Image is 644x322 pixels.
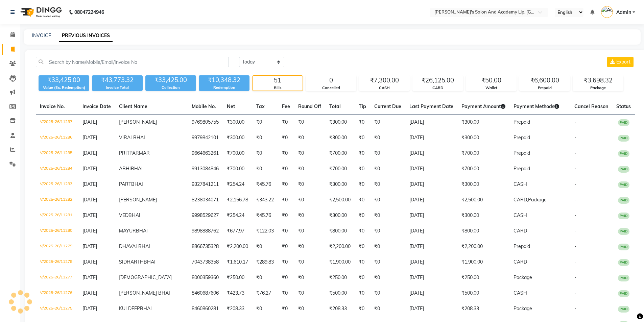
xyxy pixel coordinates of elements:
[405,239,457,254] td: [DATE]
[514,259,527,265] span: CARD
[618,135,629,142] span: PAID
[36,254,78,270] td: V/2025-26/11278
[82,212,97,218] span: [DATE]
[128,212,140,218] span: BHAI
[457,208,509,223] td: ₹300.00
[461,103,505,109] span: Payment Amount
[574,274,576,280] span: -
[82,305,97,312] span: [DATE]
[188,286,223,301] td: 8460687606
[359,103,366,109] span: Tip
[573,76,623,85] div: ₹3,698.32
[370,254,405,270] td: ₹0
[370,161,405,177] td: ₹0
[145,75,196,85] div: ₹33,425.00
[199,75,249,85] div: ₹10,348.32
[188,270,223,286] td: 8000359360
[329,103,341,109] span: Total
[119,274,172,280] span: [DEMOGRAPHIC_DATA]
[325,115,355,130] td: ₹300.00
[370,146,405,161] td: ₹0
[514,134,530,141] span: Prepaid
[405,192,457,208] td: [DATE]
[325,254,355,270] td: ₹1,900.00
[405,254,457,270] td: [DATE]
[278,130,294,146] td: ₹0
[278,115,294,130] td: ₹0
[520,85,570,91] div: Prepaid
[36,146,78,161] td: V/2025-26/11285
[574,305,576,312] span: -
[39,85,89,91] div: Value (Ex. Redemption)
[514,119,530,125] span: Prepaid
[145,85,196,91] div: Collection
[59,30,113,42] a: PREVIOUS INVOICES
[601,6,613,18] img: Admin
[405,270,457,286] td: [DATE]
[355,192,370,208] td: ₹0
[252,161,278,177] td: ₹0
[278,270,294,286] td: ₹0
[405,146,457,161] td: [DATE]
[119,103,147,109] span: Client Name
[370,130,405,146] td: ₹0
[252,301,278,317] td: ₹0
[252,254,278,270] td: ₹289.83
[36,301,78,317] td: V/2025-26/11275
[618,166,629,173] span: PAID
[140,305,152,312] span: BHAI
[92,75,143,85] div: ₹43,773.32
[36,239,78,254] td: V/2025-26/11279
[359,76,409,85] div: ₹7,300.00
[252,177,278,192] td: ₹45.76
[514,228,527,234] span: CARD
[188,161,223,177] td: 9913084846
[82,259,97,265] span: [DATE]
[618,275,629,281] span: PAID
[223,239,252,254] td: ₹2,200.00
[294,130,325,146] td: ₹0
[223,115,252,130] td: ₹300.00
[252,115,278,130] td: ₹0
[355,177,370,192] td: ₹0
[36,57,229,67] input: Search by Name/Mobile/Email/Invoice No
[413,76,463,85] div: ₹26,125.00
[618,244,629,250] span: PAID
[223,192,252,208] td: ₹2,156.78
[252,130,278,146] td: ₹0
[355,146,370,161] td: ₹0
[405,115,457,130] td: [DATE]
[36,208,78,223] td: V/2025-26/11281
[457,115,509,130] td: ₹300.00
[223,161,252,177] td: ₹700.00
[405,208,457,223] td: [DATE]
[294,192,325,208] td: ₹0
[253,85,303,91] div: Bills
[618,228,629,235] span: PAID
[457,254,509,270] td: ₹1,900.00
[574,181,576,187] span: -
[82,103,111,109] span: Invoice Date
[618,306,629,313] span: PAID
[574,259,576,265] span: -
[607,57,634,67] button: Export
[119,134,133,141] span: VIRAL
[119,119,157,125] span: [PERSON_NAME]
[36,115,78,130] td: V/2025-26/11287
[370,239,405,254] td: ₹0
[325,301,355,317] td: ₹208.33
[119,212,128,218] span: VED
[574,228,576,234] span: -
[188,301,223,317] td: 8460860281
[325,130,355,146] td: ₹300.00
[355,161,370,177] td: ₹0
[514,103,559,109] span: Payment Methods
[370,223,405,239] td: ₹0
[223,270,252,286] td: ₹250.00
[618,181,629,188] span: PAID
[466,85,516,91] div: Wallet
[574,197,576,203] span: -
[457,286,509,301] td: ₹500.00
[252,239,278,254] td: ₹0
[188,130,223,146] td: 9979842101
